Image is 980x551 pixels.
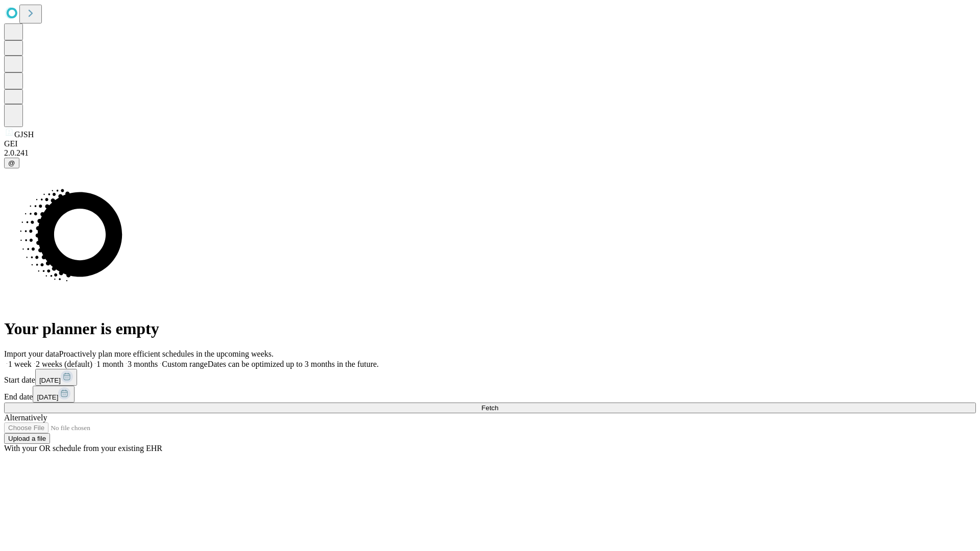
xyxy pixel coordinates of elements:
span: 2 weeks (default) [36,360,92,368]
h1: Your planner is empty [4,319,976,338]
span: With your OR schedule from your existing EHR [4,444,162,453]
button: @ [4,158,19,168]
span: GJSH [14,130,34,139]
span: 3 months [128,360,158,368]
button: Upload a file [4,433,50,444]
span: Dates can be optimized up to 3 months in the future. [208,360,379,368]
div: 2.0.241 [4,148,976,158]
span: 1 month [96,360,124,368]
span: [DATE] [37,393,58,401]
span: Alternatively [4,413,47,422]
span: Custom range [162,360,207,368]
span: 1 week [8,360,32,368]
div: End date [4,386,976,403]
button: Fetch [4,403,976,413]
span: Proactively plan more efficient schedules in the upcoming weeks. [59,349,274,358]
span: Import your data [4,349,59,358]
span: @ [8,159,15,167]
span: [DATE] [39,377,61,384]
span: Fetch [481,404,498,412]
div: Start date [4,369,976,386]
button: [DATE] [33,386,75,403]
div: GEI [4,139,976,148]
button: [DATE] [35,369,77,386]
